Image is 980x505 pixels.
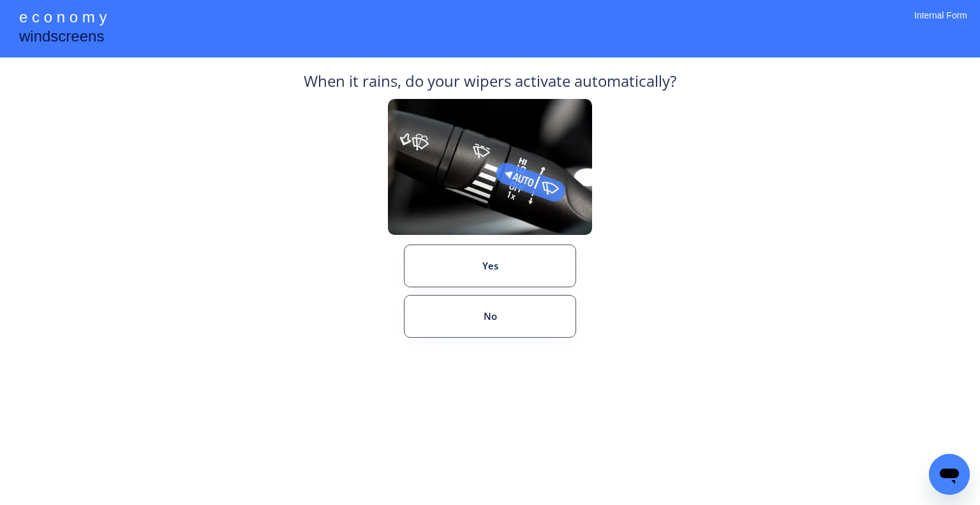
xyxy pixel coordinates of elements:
button: No [404,295,576,338]
div: Internal Form [914,10,967,38]
iframe: Button to launch messaging window [929,454,970,495]
img: Rain%20Sensor%20Example.png [388,99,592,235]
button: Yes [404,245,576,287]
div: windscreens [19,26,104,50]
div: e c o n o m y [19,6,107,31]
div: When it rains, do your wipers activate automatically? [304,70,676,99]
